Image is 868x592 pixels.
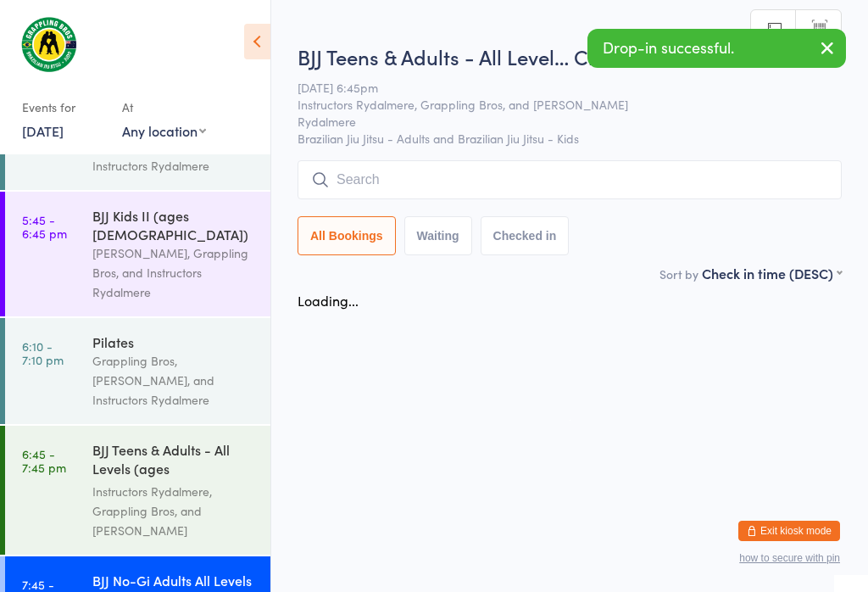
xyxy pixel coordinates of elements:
button: All Bookings [298,216,396,255]
div: Drop-in successful. [587,29,846,68]
div: BJJ Teens & Adults - All Levels (ages [DEMOGRAPHIC_DATA]+) [92,440,256,482]
div: At [122,93,206,121]
button: how to secure with pin [739,552,840,564]
div: Check in time (DESC) [702,264,842,282]
time: 5:45 - 6:45 pm [22,213,67,240]
time: 6:10 - 7:10 pm [22,339,64,366]
a: 6:45 -7:45 pmBJJ Teens & Adults - All Levels (ages [DEMOGRAPHIC_DATA]+)Instructors Rydalmere, Gra... [5,426,270,555]
button: Checked in [481,216,570,255]
label: Sort by [659,265,698,282]
div: Pilates [92,332,256,351]
div: Instructors Rydalmere, Grappling Bros, and [PERSON_NAME] [92,482,256,540]
a: 5:45 -6:45 pmBJJ Kids II (ages [DEMOGRAPHIC_DATA])[PERSON_NAME], Grappling Bros, and Instructors ... [5,192,270,316]
input: Search [298,160,842,199]
a: [DATE] [22,121,64,140]
div: BJJ Kids II (ages [DEMOGRAPHIC_DATA]) [92,206,256,243]
div: Any location [122,121,206,140]
span: Brazilian Jiu Jitsu - Adults and Brazilian Jiu Jitsu - Kids [298,130,842,147]
h2: BJJ Teens & Adults - All Level… Check-in [298,42,842,70]
button: Waiting [404,216,472,255]
div: Loading... [298,291,359,310]
img: Grappling Bros Rydalmere [17,13,81,76]
span: Instructors Rydalmere, Grappling Bros, and [PERSON_NAME] [298,96,815,113]
div: Grappling Bros, [PERSON_NAME], and Instructors Rydalmere [92,351,256,410]
a: 6:10 -7:10 pmPilatesGrappling Bros, [PERSON_NAME], and Instructors Rydalmere [5,318,270,424]
span: [DATE] 6:45pm [298,79,815,96]
button: Exit kiosk mode [738,521,840,541]
div: [PERSON_NAME], Grappling Bros, and Instructors Rydalmere [92,243,256,302]
div: Events for [22,93,105,121]
span: Rydalmere [298,113,815,130]
time: 6:45 - 7:45 pm [22,447,66,474]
